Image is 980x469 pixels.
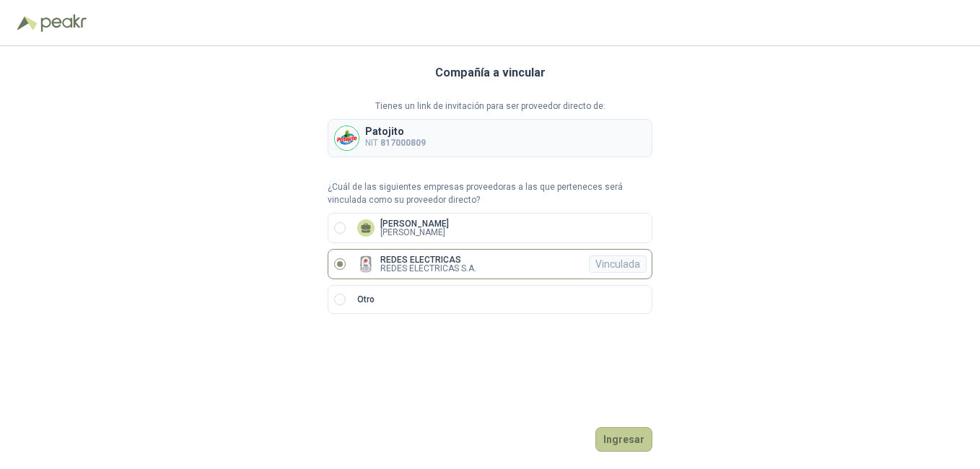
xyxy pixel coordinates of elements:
p: Otro [357,293,375,307]
p: REDES ELECTRICAS [380,255,476,264]
p: NIT [365,136,426,150]
img: Company Logo [335,126,359,150]
b: 817000809 [380,138,426,148]
p: Patojito [365,126,426,136]
p: [PERSON_NAME] [380,228,449,237]
p: [PERSON_NAME] [380,219,449,228]
div: Vinculada [589,255,647,273]
p: Tienes un link de invitación para ser proveedor directo de: [328,100,652,113]
p: REDES ELECTRICAS S.A. [380,264,476,273]
button: Ingresar [595,427,652,452]
img: Peakr [40,14,87,32]
p: ¿Cuál de las siguientes empresas proveedoras a las que perteneces será vinculada como su proveedo... [328,180,652,208]
h3: Compañía a vincular [435,63,546,82]
img: Logo [17,16,38,30]
img: Company Logo [357,255,375,273]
